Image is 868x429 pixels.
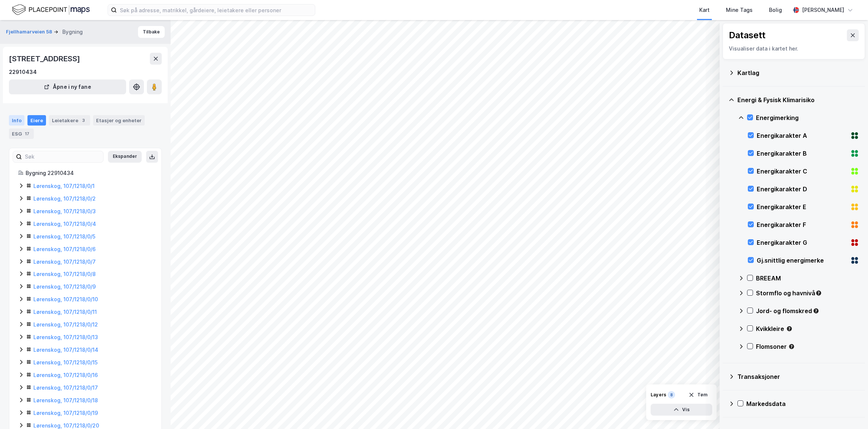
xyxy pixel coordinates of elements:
[62,27,83,36] div: Bygning
[9,53,82,65] div: [STREET_ADDRESS]
[756,274,859,283] div: BREEAM
[80,117,87,124] div: 3
[831,393,868,429] iframe: Chat Widget
[729,44,859,53] div: Visualiser data i kartet her.
[12,3,90,16] img: logo.f888ab2527a4732fd821a326f86c7f29.svg
[757,202,847,211] div: Energikarakter E
[757,256,847,265] div: Gj.snittlig energimerke
[699,6,710,14] div: Kart
[756,113,859,122] div: Energimerking
[33,334,98,340] a: Lørenskog, 107/1218/0/13
[108,151,142,163] button: Ekspander
[138,26,165,38] button: Tilbake
[757,167,847,176] div: Energikarakter C
[26,169,152,178] div: Bygning 22910434
[49,115,90,126] div: Leietakere
[684,389,712,401] button: Tøm
[33,321,98,328] a: Lørenskog, 107/1218/0/12
[737,372,859,381] div: Transaksjoner
[9,79,126,94] button: Åpne i ny fane
[33,283,96,290] a: Lørenskog, 107/1218/0/9
[27,115,46,126] div: Eiere
[33,183,95,189] a: Lørenskog, 107/1218/0/1
[9,68,37,77] div: 22910434
[33,271,96,277] a: Lørenskog, 107/1218/0/8
[729,29,766,41] div: Datasett
[23,130,31,137] div: 17
[33,384,98,391] a: Lørenskog, 107/1218/0/17
[6,28,54,36] button: Fjellhamarveien 58
[33,422,99,429] a: Lørenskog, 107/1218/0/20
[757,185,847,194] div: Energikarakter D
[737,68,859,77] div: Kartlag
[33,246,96,252] a: Lørenskog, 107/1218/0/6
[737,95,859,104] div: Energi & Fysisk Klimarisiko
[757,238,847,247] div: Energikarakter G
[786,325,793,332] div: Tooltip anchor
[33,296,98,302] a: Lørenskog, 107/1218/0/10
[9,115,24,126] div: Info
[756,306,859,315] div: Jord- og flomskred
[813,308,819,314] div: Tooltip anchor
[757,131,847,140] div: Energikarakter A
[33,347,98,353] a: Lørenskog, 107/1218/0/14
[117,4,315,16] input: Søk på adresse, matrikkel, gårdeiere, leietakere eller personer
[22,151,103,162] input: Søk
[726,6,753,14] div: Mine Tags
[831,393,868,429] div: Kontrollprogram for chat
[757,220,847,229] div: Energikarakter F
[96,117,142,124] div: Etasjer og enheter
[33,359,98,365] a: Lørenskog, 107/1218/0/15
[746,399,859,408] div: Markedsdata
[33,208,96,214] a: Lørenskog, 107/1218/0/3
[802,6,844,14] div: [PERSON_NAME]
[33,259,96,265] a: Lørenskog, 107/1218/0/7
[651,404,712,416] button: Vis
[756,289,859,298] div: Stormflo og havnivå
[33,410,98,416] a: Lørenskog, 107/1218/0/19
[9,129,34,139] div: ESG
[33,221,96,227] a: Lørenskog, 107/1218/0/4
[33,309,97,315] a: Lørenskog, 107/1218/0/11
[757,149,847,158] div: Energikarakter B
[668,391,675,399] div: 8
[769,6,782,14] div: Bolig
[33,372,98,378] a: Lørenskog, 107/1218/0/16
[33,233,95,240] a: Lørenskog, 107/1218/0/5
[33,397,98,403] a: Lørenskog, 107/1218/0/18
[788,343,795,350] div: Tooltip anchor
[33,195,96,202] a: Lørenskog, 107/1218/0/2
[756,324,859,333] div: Kvikkleire
[815,290,822,296] div: Tooltip anchor
[651,392,666,398] div: Layers
[756,342,859,351] div: Flomsoner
